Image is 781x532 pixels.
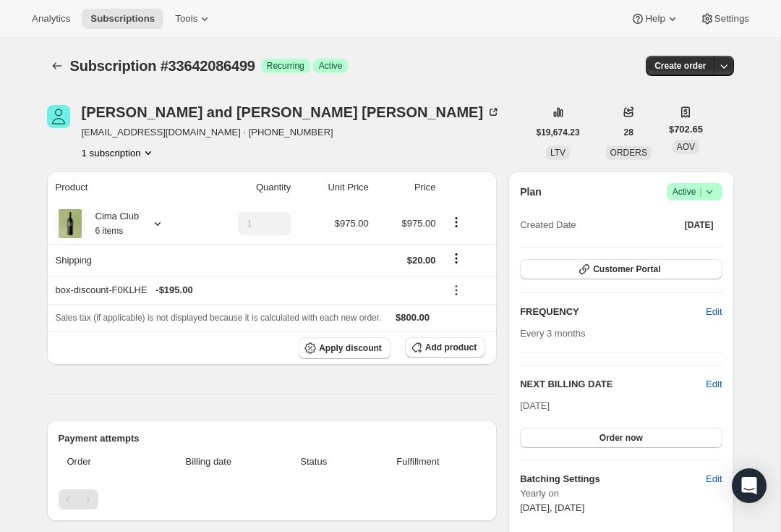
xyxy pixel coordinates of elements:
span: $19,674.23 [537,127,580,138]
span: Subscriptions [90,13,155,25]
span: Analytics [32,13,70,25]
span: Tools [175,13,197,25]
span: Settings [714,13,749,25]
span: Billing date [149,455,268,469]
button: Edit [697,300,730,324]
button: Shipping actions [445,250,468,266]
th: Price [373,172,440,203]
h6: Batching Settings [520,472,706,486]
span: Fulfillment [359,455,477,469]
span: LTV [550,148,566,158]
span: Customer Portal [593,263,660,275]
span: Edit [706,472,722,486]
span: Edit [706,305,722,319]
span: 28 [624,127,633,138]
button: Settings [691,9,758,29]
span: $975.00 [335,218,369,229]
span: Rick and Rita Labita [47,105,70,128]
span: Subscription #33642086499 [70,58,255,74]
th: Order [59,446,145,478]
button: $19,674.23 [528,122,589,143]
span: - $195.00 [155,283,192,297]
button: 28 [615,122,642,143]
span: Recurring [267,60,304,72]
small: 6 items [95,226,124,236]
span: Every 3 months [520,328,585,339]
span: Status [277,455,351,469]
span: [DATE], [DATE] [520,502,584,513]
span: Help [645,13,665,25]
nav: Pagination [59,489,486,510]
span: [DATE] [520,400,550,411]
div: Cima Club [85,209,140,238]
button: Analytics [23,9,79,29]
div: Open Intercom Messenger [732,468,767,503]
button: Add product [405,337,485,358]
button: Product actions [445,214,468,230]
button: [DATE] [676,215,722,235]
button: Apply discount [299,337,390,359]
th: Product [47,172,199,203]
th: Quantity [199,172,296,203]
h2: FREQUENCY [520,305,706,319]
th: Unit Price [295,172,372,203]
span: Created Date [520,218,576,232]
span: | [699,186,701,198]
button: Tools [166,9,221,29]
div: box-discount-F0KLHE [56,283,436,297]
button: Create order [646,56,714,76]
button: Help [622,9,688,29]
span: $800.00 [396,312,430,323]
span: Sales tax (if applicable) is not displayed because it is calculated with each new order. [56,313,382,323]
h2: Plan [520,185,542,199]
th: Shipping [47,244,199,276]
h2: Payment attempts [59,431,486,446]
span: $702.65 [669,122,703,137]
span: [EMAIL_ADDRESS][DOMAIN_NAME] · [PHONE_NUMBER] [82,125,501,140]
span: Apply discount [319,342,382,354]
span: Yearly on [520,486,722,501]
span: $975.00 [402,218,436,229]
button: Subscriptions [47,56,67,76]
span: AOV [677,142,695,152]
h2: NEXT BILLING DATE [520,377,706,392]
span: Active [319,60,343,72]
span: ORDERS [610,148,647,158]
span: Create order [654,60,706,72]
button: Order now [520,428,722,448]
button: Edit [706,377,722,392]
button: Product actions [82,145,155,160]
button: Edit [697,468,730,491]
button: Subscriptions [82,9,163,29]
span: [DATE] [685,219,714,231]
span: Add product [425,342,477,353]
span: Order now [599,432,643,444]
div: [PERSON_NAME] and [PERSON_NAME] [PERSON_NAME] [82,105,501,119]
button: Customer Portal [520,259,722,279]
span: Active [673,185,717,199]
span: $20.00 [407,255,436,266]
